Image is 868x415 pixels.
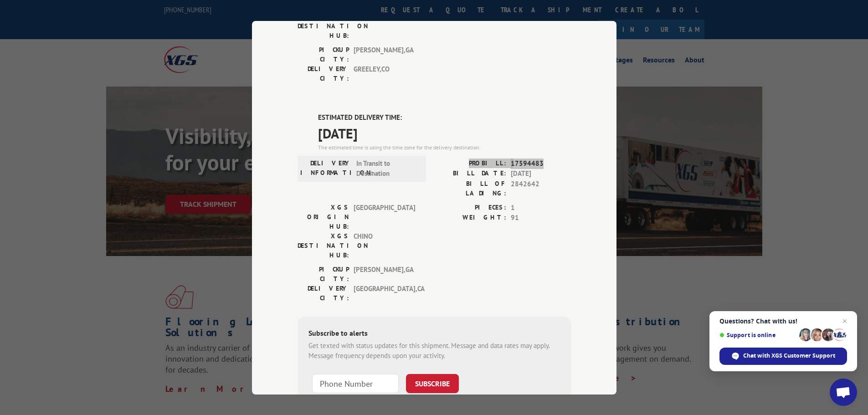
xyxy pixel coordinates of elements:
div: The estimated time is using the time zone for the delivery destination. [318,143,571,151]
span: 1 [511,202,571,213]
span: [PERSON_NAME] , GA [354,45,415,64]
span: [PERSON_NAME] , GA [354,264,415,283]
label: WEIGHT: [434,213,506,223]
span: [GEOGRAPHIC_DATA] [354,202,415,231]
label: XGS ORIGIN HUB: [298,202,349,231]
span: In Transit to Destination [356,158,418,179]
label: PICKUP CITY: [298,45,349,64]
span: GREELEY , CO [354,64,415,83]
span: Questions? Chat with us! [719,318,847,325]
span: [DATE] [511,169,571,179]
span: Chat with XGS Customer Support [719,348,847,365]
label: BILL OF LADING: [434,179,506,198]
input: Phone Number [312,374,399,393]
span: [GEOGRAPHIC_DATA] [354,12,415,41]
label: XGS DESTINATION HUB: [298,231,349,260]
label: PROBILL: [434,158,506,169]
span: [DATE] [318,123,571,143]
span: 91 [511,213,571,223]
span: Support is online [719,332,796,338]
div: Get texted with status updates for this shipment. Message and data rates may apply. Message frequ... [308,340,560,361]
button: SUBSCRIBE [406,374,459,393]
label: ESTIMATED DELIVERY TIME: [318,113,571,123]
span: Chat with XGS Customer Support [743,352,835,360]
span: CHINO [354,231,415,260]
label: BILL DATE: [434,169,506,179]
label: DELIVERY CITY: [298,64,349,83]
label: XGS DESTINATION HUB: [298,12,349,41]
label: PICKUP CITY: [298,264,349,283]
a: Open chat [830,379,857,406]
span: 17594483 [511,158,571,169]
label: PIECES: [434,202,506,213]
span: [GEOGRAPHIC_DATA] , CA [354,283,415,302]
label: DELIVERY CITY: [298,283,349,302]
label: DELIVERY INFORMATION: [300,158,352,179]
span: 2842642 [511,179,571,198]
div: Subscribe to alerts [308,327,560,340]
